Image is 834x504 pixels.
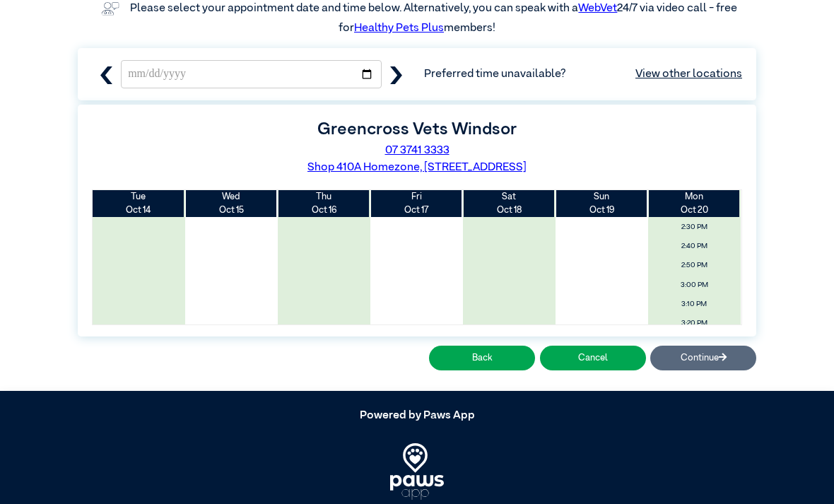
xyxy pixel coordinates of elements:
h5: Powered by Paws App [78,409,756,423]
img: PawsApp [390,443,445,500]
th: Oct 20 [648,190,741,217]
a: View other locations [635,66,742,83]
a: 07 3741 3333 [385,145,450,156]
span: 2:50 PM [652,257,736,274]
span: 3:20 PM [652,315,736,332]
label: Greencross Vets Windsor [317,121,517,138]
th: Oct 18 [463,190,556,217]
button: Back [429,346,535,370]
a: WebVet [578,3,617,14]
th: Oct 19 [556,190,648,217]
button: Cancel [540,346,646,370]
span: 2:40 PM [652,238,736,254]
th: Oct 16 [278,190,370,217]
span: 3:10 PM [652,296,736,312]
a: Shop 410A Homezone, [STREET_ADDRESS] [307,162,527,173]
a: Healthy Pets Plus [354,23,444,34]
th: Oct 14 [93,190,185,217]
span: 3:00 PM [652,277,736,293]
th: Oct 15 [185,190,278,217]
span: Preferred time unavailable? [424,66,742,83]
th: Oct 17 [370,190,463,217]
span: 2:30 PM [652,219,736,235]
label: Please select your appointment date and time below. Alternatively, you can speak with a 24/7 via ... [130,3,739,34]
